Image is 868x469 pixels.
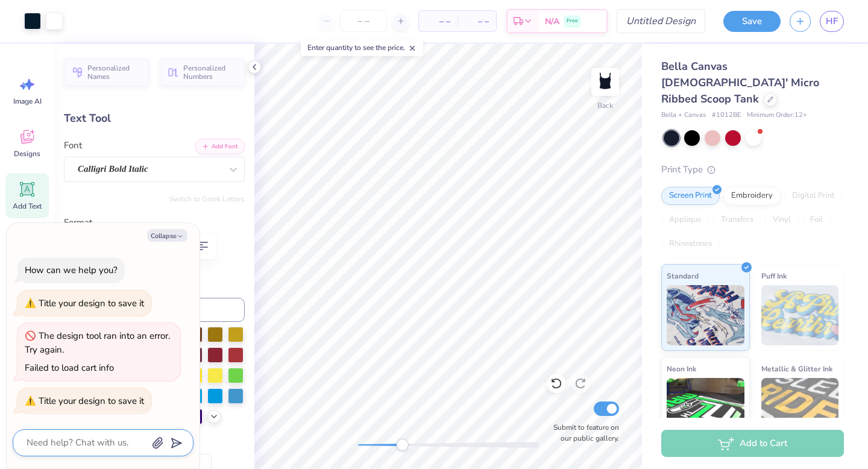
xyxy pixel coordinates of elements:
[25,330,170,356] div: The design tool ran into an error. Try again.
[661,163,844,177] div: Print Type
[765,211,799,229] div: Vinyl
[826,14,838,28] span: HF
[597,100,613,111] div: Back
[712,110,741,121] span: # 1012BE
[87,64,142,81] span: Personalized Names
[667,269,699,282] span: Standard
[64,110,245,127] div: Text Tool
[784,187,843,205] div: Digital Print
[723,187,781,205] div: Embroidery
[147,229,187,242] button: Collapse
[547,422,619,444] label: Submit to feature on our public gallery.
[169,194,245,204] button: Switch to Greek Letters
[820,11,844,32] a: HF
[465,15,489,28] span: – –
[661,235,720,253] div: Rhinestones
[661,187,720,205] div: Screen Print
[667,362,696,375] span: Neon Ink
[195,139,245,154] button: Add Font
[617,9,705,33] input: Untitled Design
[64,58,149,86] button: Personalized Names
[667,378,744,438] img: Neon Ink
[802,211,831,229] div: Foil
[160,58,245,86] button: Personalized Numbers
[25,264,118,276] div: How can we help you?
[661,211,709,229] div: Applique
[39,297,144,309] div: Title your design to save it
[713,211,761,229] div: Transfers
[661,59,819,106] span: Bella Canvas [DEMOGRAPHIC_DATA]' Micro Ribbed Scoop Tank
[25,362,114,374] div: Failed to load cart info
[761,269,787,282] span: Puff Ink
[396,439,408,451] div: Accessibility label
[661,110,706,121] span: Bella + Canvas
[667,285,744,345] img: Standard
[567,17,578,25] span: Free
[545,15,559,28] span: N/A
[761,378,839,438] img: Metallic & Glitter Ink
[761,362,832,375] span: Metallic & Glitter Ink
[593,70,617,94] img: Back
[426,15,450,28] span: – –
[747,110,807,121] span: Minimum Order: 12 +
[301,39,423,56] div: Enter quantity to see the price.
[64,216,245,230] label: Format
[64,139,82,153] label: Font
[183,64,237,81] span: Personalized Numbers
[761,285,839,345] img: Puff Ink
[13,96,42,106] span: Image AI
[723,11,781,32] button: Save
[13,201,42,211] span: Add Text
[39,395,144,407] div: Title your design to save it
[14,149,40,159] span: Designs
[340,10,387,32] input: – –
